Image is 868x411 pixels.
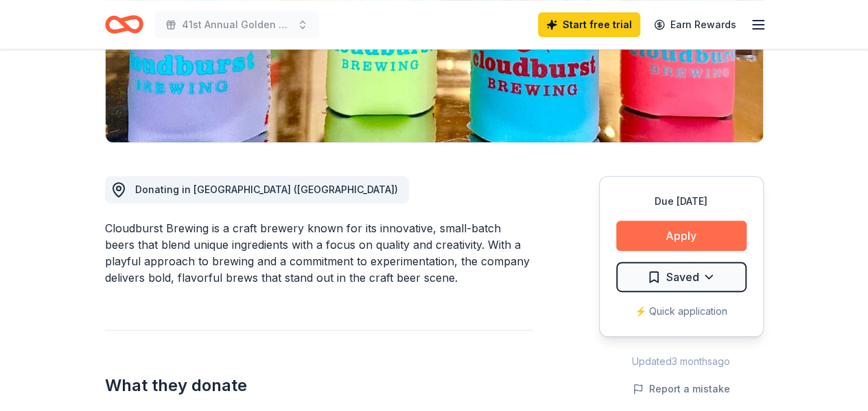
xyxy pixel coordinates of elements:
a: Earn Rewards [646,12,744,37]
div: ⚡️ Quick application [616,303,747,320]
button: Report a mistake [633,381,730,397]
button: Apply [616,221,747,251]
button: Saved [616,262,747,292]
div: Updated 3 months ago [599,353,764,370]
a: Start free trial [538,12,640,37]
h2: What they donate [105,375,533,397]
span: Donating in [GEOGRAPHIC_DATA] ([GEOGRAPHIC_DATA]) [135,184,398,195]
button: 41st Annual Golden Gala [154,11,319,38]
div: Due [DATE] [616,193,747,210]
a: Home [105,8,143,41]
span: 41st Annual Golden Gala [182,16,292,33]
div: Cloudburst Brewing is a craft brewery known for its innovative, small-batch beers that blend uniq... [105,220,533,286]
span: Saved [666,268,699,286]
